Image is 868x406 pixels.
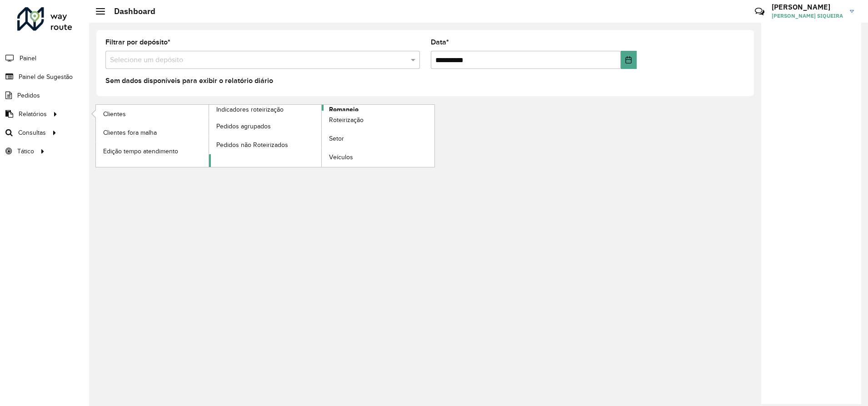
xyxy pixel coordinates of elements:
[216,122,271,131] span: Pedidos agrupados
[621,51,637,69] button: Choose Date
[17,147,34,156] span: Tático
[209,136,322,154] a: Pedidos não Roteirizados
[322,130,434,148] a: Setor
[20,54,36,63] span: Painel
[103,147,178,156] span: Edição tempo atendimento
[105,6,155,16] h2: Dashboard
[431,37,449,48] label: Data
[96,105,322,167] a: Indicadores roteirização
[772,3,843,11] h3: [PERSON_NAME]
[216,105,284,114] span: Indicadores roteirização
[96,142,209,160] a: Edição tempo atendimento
[17,91,40,100] span: Pedidos
[19,109,47,119] span: Relatórios
[329,115,364,125] span: Roteirização
[19,72,73,82] span: Painel de Sugestão
[329,105,359,114] span: Romaneio
[209,117,322,135] a: Pedidos agrupados
[105,37,170,48] label: Filtrar por depósito
[216,140,288,150] span: Pedidos não Roteirizados
[103,128,157,137] span: Clientes fora malha
[750,2,769,21] a: Contato Rápido
[322,111,434,129] a: Roteirização
[322,148,434,166] a: Veículos
[209,105,435,167] a: Romaneio
[329,152,353,162] span: Veículos
[105,75,273,86] label: Sem dados disponíveis para exibir o relatório diário
[772,12,843,20] span: [PERSON_NAME] SIQUEIRA
[18,128,46,137] span: Consultas
[103,109,126,119] span: Clientes
[96,105,209,123] a: Clientes
[96,123,209,142] a: Clientes fora malha
[329,134,344,143] span: Setor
